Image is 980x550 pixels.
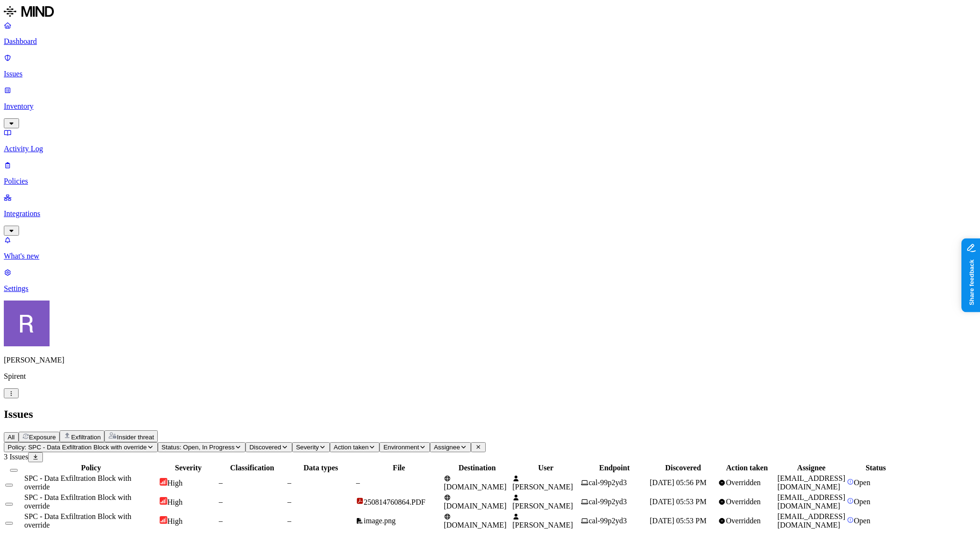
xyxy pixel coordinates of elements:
span: [DOMAIN_NAME] [444,502,507,510]
span: Overridden [726,478,761,487]
span: Environment [383,444,419,451]
div: Classification [219,464,286,472]
span: Policy: SPC - Data Exfiltration Block with override [8,444,147,451]
span: – [219,517,223,525]
a: Activity Log [4,128,976,153]
span: [DATE] 05:56 PM [650,478,706,487]
span: High [167,479,183,487]
p: Integrations [4,209,976,218]
img: severity-high.svg [160,478,167,486]
span: [PERSON_NAME] [512,502,573,510]
img: Rich Thompson [4,301,50,346]
span: High [167,498,183,506]
span: – [356,478,360,487]
div: File [356,464,442,472]
span: High [167,517,183,525]
span: Status: Open, In Progress [162,444,235,451]
button: Select row [5,503,13,506]
p: Policies [4,177,976,186]
span: Open [854,478,870,487]
img: status-open.svg [847,517,854,523]
span: Open [854,517,870,525]
button: Select row [5,484,13,487]
span: SPC - Data Exfiltration Block with override [24,512,131,529]
img: adobe-pdf.svg [356,497,364,505]
span: cal-99p2yd3 [589,478,627,487]
a: Dashboard [4,21,976,46]
a: Settings [4,268,976,293]
img: severity-high.svg [160,497,167,505]
p: Issues [4,70,976,78]
p: Activity Log [4,145,976,153]
img: severity-high.svg [160,516,167,524]
p: Inventory [4,102,976,111]
div: Destination [444,464,510,472]
p: What's new [4,252,976,260]
span: cal-99p2yd3 [589,517,627,525]
p: Settings [4,284,976,293]
span: Assignee [434,444,460,451]
span: [PERSON_NAME] [512,483,573,491]
div: Endpoint [581,464,648,472]
div: Status [847,464,904,472]
span: SPC - Data Exfiltration Block with override [24,474,131,491]
span: Overridden [726,517,761,525]
button: Select row [5,522,13,525]
div: Assignee [777,464,845,472]
span: SPC - Data Exfiltration Block with override [24,493,131,510]
span: [EMAIL_ADDRESS][DOMAIN_NAME] [777,474,845,491]
span: – [287,498,291,506]
a: MIND [4,4,976,21]
span: [EMAIL_ADDRESS][DOMAIN_NAME] [777,493,845,510]
span: Severity [296,444,319,451]
img: status-open.svg [847,478,854,485]
img: MIND [4,4,54,19]
span: Action taken [334,444,368,451]
span: [DATE] 05:53 PM [650,498,706,506]
span: [PERSON_NAME] [512,521,573,529]
span: 250814760864.PDF [364,498,425,506]
div: Policy [24,464,158,472]
span: – [287,478,291,487]
span: Overridden [726,498,761,506]
h2: Issues [4,408,976,421]
div: Severity [160,464,217,472]
span: – [219,498,223,506]
a: What's new [4,236,976,260]
div: User [512,464,579,472]
span: image.png [364,517,396,525]
div: Discovered [650,464,716,472]
span: cal-99p2yd3 [589,498,627,506]
img: status-open.svg [847,498,854,504]
span: [DOMAIN_NAME] [444,483,507,491]
a: Inventory [4,86,976,127]
span: [DATE] 05:53 PM [650,517,706,525]
span: [DOMAIN_NAME] [444,521,507,529]
span: [EMAIL_ADDRESS][DOMAIN_NAME] [777,512,845,529]
span: All [8,434,15,441]
div: Data types [287,464,354,472]
span: – [287,517,291,525]
span: Insider threat [117,434,154,441]
span: – [219,478,223,487]
a: Integrations [4,193,976,234]
span: 3 Issues [4,453,28,461]
span: Open [854,498,870,506]
a: Issues [4,53,976,78]
span: Exfiltration [71,434,101,441]
p: Spirent [4,372,976,381]
button: Select all [10,469,18,472]
span: Discovered [249,444,281,451]
a: Policies [4,161,976,186]
div: Action taken [718,464,776,472]
span: Exposure [29,434,56,441]
p: Dashboard [4,37,976,46]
